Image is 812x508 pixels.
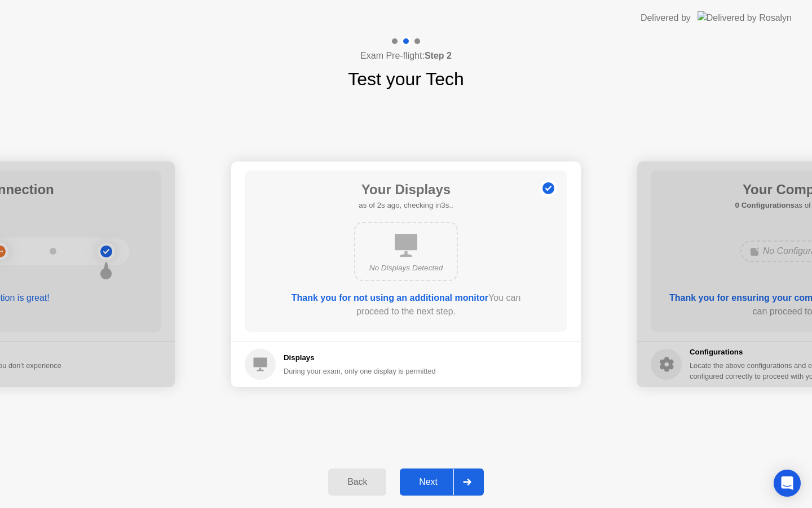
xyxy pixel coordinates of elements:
[400,468,484,496] button: Next
[425,51,452,60] b: Step 2
[698,11,792,24] img: Delivered by Rosalyn
[277,291,535,318] div: You can proceed to the next step.
[359,179,453,200] h1: Your Displays
[284,352,436,364] h5: Displays
[641,11,691,25] div: Delivered by
[348,65,464,93] h1: Test your Tech
[364,262,448,274] div: No Displays Detected
[774,470,801,497] div: Open Intercom Messenger
[292,293,488,303] b: Thank you for not using an additional monitor
[328,468,386,496] button: Back
[359,200,453,211] h5: as of 2s ago, checking in3s..
[403,477,453,487] div: Next
[360,49,452,63] h4: Exam Pre-flight:
[332,477,383,487] div: Back
[284,366,436,376] div: During your exam, only one display is permitted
